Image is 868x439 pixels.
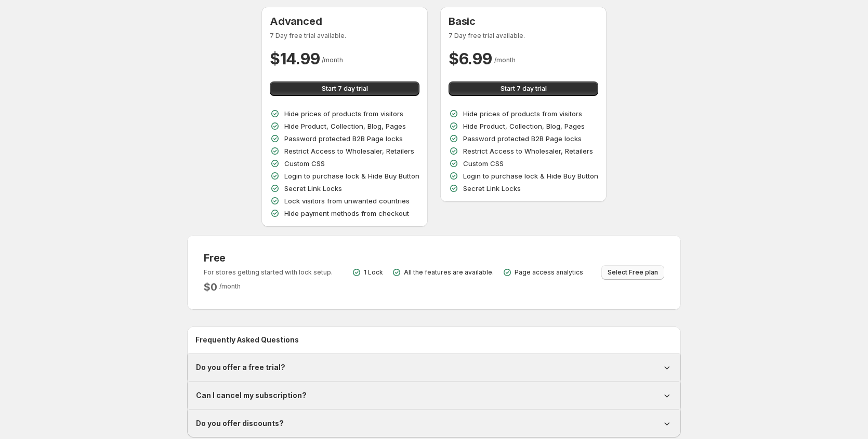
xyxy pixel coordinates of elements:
[449,32,598,40] p: 7 Day free trial available.
[196,390,307,401] h1: Can I cancel my subscription?
[501,85,547,93] span: Start 7 day trial
[322,85,368,93] span: Start 7 day trial
[463,171,598,181] p: Login to purchase lock & Hide Buy Button
[449,48,492,69] h2: $ 6.99
[449,15,598,28] h3: Basic
[270,32,419,40] p: 7 Day free trial available.
[515,268,583,277] p: Page access analytics
[219,282,241,290] span: / month
[284,208,409,218] p: Hide payment methods from checkout
[195,335,673,345] h2: Frequently Asked Questions
[204,281,217,293] h2: $ 0
[284,158,325,169] p: Custom CSS
[463,108,582,119] p: Hide prices of products from visitors
[284,108,403,119] p: Hide prices of products from visitors
[322,56,343,64] span: / month
[608,268,658,277] span: Select Free plan
[463,146,593,156] p: Restrict Access to Wholesaler, Retailers
[284,146,414,156] p: Restrict Access to Wholesaler, Retailers
[404,268,494,277] p: All the features are available.
[364,268,383,277] p: 1 Lock
[196,418,284,429] h1: Do you offer discounts?
[494,56,516,64] span: / month
[284,121,406,131] p: Hide Product, Collection, Blog, Pages
[284,133,403,144] p: Password protected B2B Page locks
[270,15,419,28] h3: Advanced
[449,81,598,96] button: Start 7 day trial
[463,121,585,131] p: Hide Product, Collection, Blog, Pages
[284,183,342,194] p: Secret Link Locks
[204,252,333,264] h3: Free
[284,196,410,206] p: Lock visitors from unwanted countries
[463,158,504,169] p: Custom CSS
[196,362,285,373] h1: Do you offer a free trial?
[270,81,419,96] button: Start 7 day trial
[204,268,333,277] p: For stores getting started with lock setup.
[463,183,521,194] p: Secret Link Locks
[601,265,664,280] button: Select Free plan
[270,48,320,69] h2: $ 14.99
[284,171,419,181] p: Login to purchase lock & Hide Buy Button
[463,133,582,144] p: Password protected B2B Page locks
